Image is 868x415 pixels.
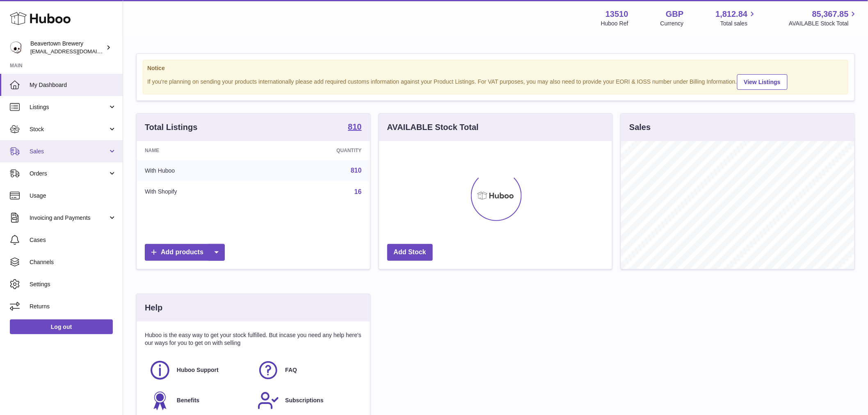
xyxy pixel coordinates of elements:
[30,214,108,222] span: Invoicing and Payments
[30,103,108,111] span: Listings
[737,74,788,90] a: View Listings
[789,20,858,27] span: AVAILABLE Stock Total
[387,244,433,261] a: Add Stock
[812,9,849,20] span: 85,367.85
[720,20,757,27] span: Total sales
[177,397,199,404] span: Benefits
[30,192,116,200] span: Usage
[145,331,362,347] p: Huboo is the easy way to get your stock fulfilled. But incase you need any help here's our ways f...
[605,9,628,20] strong: 13510
[149,359,249,381] a: Huboo Support
[30,81,116,89] span: My Dashboard
[30,148,108,155] span: Sales
[145,122,198,133] h3: Total Listings
[30,125,108,133] span: Stock
[716,9,748,20] span: 1,812.84
[177,366,219,374] span: Huboo Support
[716,9,757,27] a: 1,812.84 Total sales
[30,170,108,178] span: Orders
[10,319,113,334] a: Log out
[666,9,683,20] strong: GBP
[30,48,121,55] span: [EMAIL_ADDRESS][DOMAIN_NAME]
[137,181,263,203] td: With Shopify
[660,20,684,27] div: Currency
[263,141,370,160] th: Quantity
[30,40,104,55] div: Beavertown Brewery
[285,397,323,404] span: Subscriptions
[30,303,116,310] span: Returns
[387,122,479,133] h3: AVAILABLE Stock Total
[145,302,162,313] h3: Help
[285,366,297,374] span: FAQ
[257,359,357,381] a: FAQ
[789,9,858,27] a: 85,367.85 AVAILABLE Stock Total
[351,167,362,174] a: 810
[149,390,249,412] a: Benefits
[30,280,116,288] span: Settings
[10,41,22,54] img: aoife@beavertownbrewery.co.uk
[601,20,628,27] div: Huboo Ref
[30,258,116,266] span: Channels
[147,73,844,90] div: If you're planning on sending your products internationally please add required customs informati...
[137,160,263,181] td: With Huboo
[30,236,116,244] span: Cases
[257,390,357,412] a: Subscriptions
[348,123,361,132] a: 810
[354,188,362,195] a: 16
[348,123,361,131] strong: 810
[145,244,225,261] a: Add products
[629,122,651,133] h3: Sales
[137,141,263,160] th: Name
[147,64,844,72] strong: Notice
